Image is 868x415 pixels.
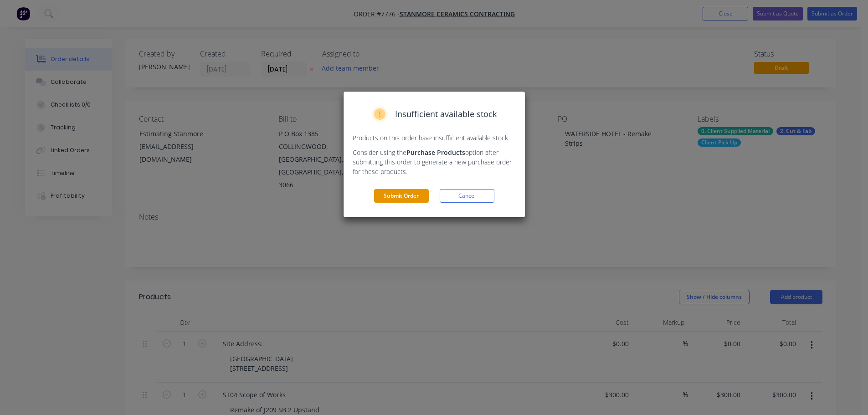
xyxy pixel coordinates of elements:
button: Cancel [440,189,494,203]
p: Consider using the option after submitting this order to generate a new purchase order for these ... [353,148,516,176]
span: Insufficient available stock [395,108,497,120]
button: Submit Order [374,189,429,203]
p: Products on this order have insufficient available stock. [353,133,516,143]
strong: Purchase Products [406,148,465,157]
